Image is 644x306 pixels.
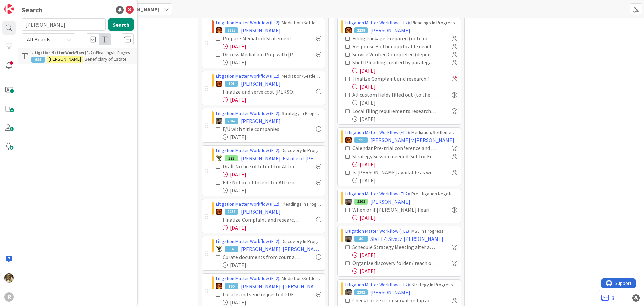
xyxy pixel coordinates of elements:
[601,294,614,302] a: 3
[223,253,301,261] div: Curate documents from court and send to client (see 8/15 email)
[352,206,437,214] div: When or if [PERSON_NAME] hearings are pending
[345,199,352,205] img: MW
[216,118,222,124] img: MW
[352,296,437,304] div: Check to see if conservatorship accounting has been filed (checked 7/30)
[352,214,457,222] div: [DATE]
[216,147,321,154] div: › Discovery In Progress
[216,81,222,87] img: TR
[22,5,43,15] div: Search
[216,147,279,154] a: Litigation Matter Workflow (FL2)
[352,243,437,251] div: Schedule Strategy Meeting after amendment is received
[345,281,409,288] a: Litigation Matter Workflow (FL2)
[345,129,457,136] div: › Mediation/Settlement in Progress
[225,81,238,87] div: 107
[223,224,321,232] div: [DATE]
[223,133,321,141] div: [DATE]
[216,155,222,161] img: NC
[27,36,50,43] span: All Boards
[352,176,457,184] div: [DATE]
[216,238,321,245] div: › Discovery In Progress
[216,275,321,282] div: › Mediation/Settlement in Progress
[352,99,457,107] div: [DATE]
[345,289,352,295] img: MW
[352,259,437,267] div: Organize discovery folder / reach out to court reporter re transcripts
[223,261,321,269] div: [DATE]
[345,281,457,288] div: › Strategy In Progress
[370,198,410,206] span: [PERSON_NAME]
[4,292,14,302] div: R
[354,27,368,33] div: 2238
[216,209,222,215] img: TR
[345,129,409,135] a: Litigation Matter Workflow (FL2)
[352,251,457,259] div: [DATE]
[352,107,437,115] div: Local filing requirements researched from County SLR + Noted in applicable places
[345,19,457,26] div: › Pleadings In Progress
[223,162,301,170] div: Draft Notice of Intent for Attorneys Fees
[223,216,301,224] div: Finalize Complaint and research fee authority
[118,5,159,13] span: [PERSON_NAME]
[354,289,368,295] div: 1391
[241,117,281,125] span: [PERSON_NAME]
[216,201,321,208] div: › Pleadings In Progress
[370,136,454,144] span: [PERSON_NAME] v [PERSON_NAME]
[216,110,279,116] a: Litigation Matter Workflow (FL2)
[352,115,457,123] div: [DATE]
[241,154,321,162] span: [PERSON_NAME]: Estate of [PERSON_NAME]
[225,27,238,33] div: 2225
[370,26,410,34] span: [PERSON_NAME]
[216,283,222,289] img: TR
[352,144,437,152] div: Calendar Pre-trial conference and pre-trial motion deadlines.
[216,238,279,244] a: Litigation Matter Workflow (FL2)
[241,282,321,290] span: [PERSON_NAME]: [PERSON_NAME] [PERSON_NAME]
[352,42,437,50] div: Response + other applicable deadlines calendared
[22,18,106,31] input: Search for title...
[216,27,222,33] img: TR
[352,34,437,42] div: Filing Package Prepared (note no of copies, cover sheet, etc.) + Filing Fee Noted
[345,137,352,143] img: TR
[370,288,410,296] span: [PERSON_NAME]
[352,168,437,176] div: Is [PERSON_NAME] available as witness?
[225,118,238,124] div: 2042
[223,50,301,58] div: Discuss Mediation Prep with [PERSON_NAME]
[223,125,296,133] div: F/U with title companies
[241,245,321,253] span: [PERSON_NAME]: [PERSON_NAME] English
[241,80,281,88] span: [PERSON_NAME]
[345,236,352,242] img: MW
[223,96,321,104] div: [DATE]
[345,228,457,235] div: › MSJ In Progress
[354,137,368,143] div: 99
[354,236,368,242] div: 80
[216,73,279,79] a: Litigation Matter Workflow (FL2)
[352,267,457,275] div: [DATE]
[352,160,457,168] div: [DATE]
[223,186,321,194] div: [DATE]
[352,75,437,83] div: Finalize Complaint and research fee authority
[345,190,457,198] div: › Pre-litigation Negotiation
[223,170,321,178] div: [DATE]
[31,57,45,63] div: 614
[241,26,281,34] span: [PERSON_NAME]
[18,48,137,64] a: Litigation Matter Workflow (FL2) ›Pleadings In Progress614[PERSON_NAME]: Beneficiary of Estate
[83,56,127,62] span: : Beneficiary of Estate
[241,208,281,216] span: [PERSON_NAME]
[225,246,238,252] div: 54
[31,50,96,55] b: Litigation Matter Workflow (FL2) ›
[345,191,409,197] a: Litigation Matter Workflow (FL2)
[216,275,279,281] a: Litigation Matter Workflow (FL2)
[216,246,222,252] img: NC
[345,228,409,234] a: Litigation Matter Workflow (FL2)
[352,152,437,160] div: Strategy Session needed. Set for First Week in September. [PERSON_NAME], [PERSON_NAME].
[352,50,437,58] div: Service Verified Completed (depends on service method)
[345,27,352,33] img: TR
[223,290,301,298] div: Locate and send requested PDFs to client
[370,235,443,243] span: SIVETZ: Sivetz [PERSON_NAME]
[223,42,321,50] div: [DATE]
[4,4,14,14] img: Visit kanbanzone.com
[352,91,437,99] div: All custom fields filled out (to the greatest extent possible)
[223,58,321,67] div: [DATE]
[225,283,238,289] div: 160
[345,19,409,26] a: Litigation Matter Workflow (FL2)
[223,34,301,42] div: Prepare Mediation Statement
[352,83,457,91] div: [DATE]
[225,155,238,161] div: 573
